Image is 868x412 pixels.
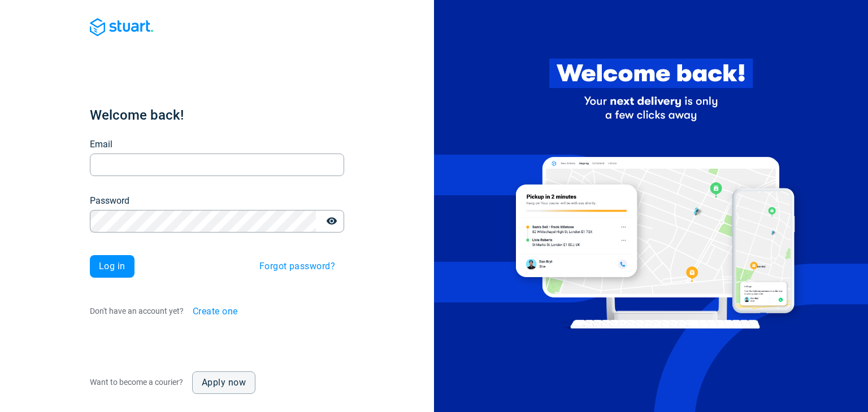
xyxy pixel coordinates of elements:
[90,194,129,208] label: Password
[202,378,246,387] span: Apply now
[193,307,238,316] span: Create one
[259,262,335,271] span: Forgot password?
[90,106,344,124] h1: Welcome back!
[90,378,183,387] span: Want to become a courier?
[90,138,112,151] label: Email
[99,262,125,271] span: Log in
[192,371,255,394] a: Apply now
[90,18,153,36] img: Blue logo
[90,306,184,315] span: Don't have an account yet?
[184,300,247,323] button: Create one
[90,255,134,278] button: Log in
[250,255,344,278] button: Forgot password?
